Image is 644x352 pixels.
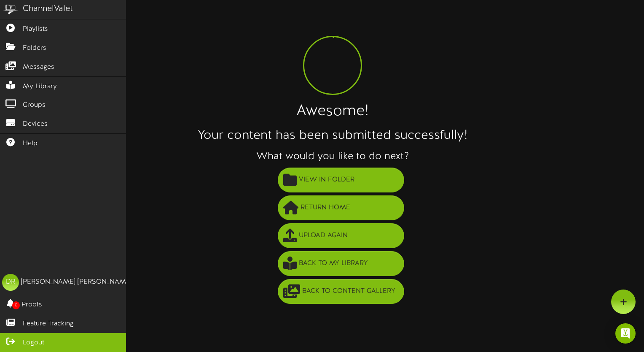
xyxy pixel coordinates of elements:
div: DR [2,274,19,291]
span: My Library [23,82,57,92]
button: View in Folder [278,168,404,192]
span: Upload Again [297,229,350,243]
span: Groups [23,100,46,110]
span: Playlists [23,24,48,34]
button: Back to Content Gallery [278,279,404,304]
div: [PERSON_NAME] [PERSON_NAME] [21,277,132,287]
span: 0 [12,301,20,309]
span: Back to Content Gallery [300,284,397,298]
div: ChannelValet [23,3,73,15]
h3: What would you like to do next? [21,151,644,162]
span: Return Home [298,201,352,215]
span: Folders [23,43,46,53]
span: Logout [23,338,44,348]
span: Proofs [21,300,42,310]
button: Back to My Library [278,251,404,276]
h2: Your content has been submitted successfully! [21,129,644,143]
button: Return Home [278,195,404,220]
h1: Awesome! [21,103,644,120]
button: Upload Again [278,223,404,248]
span: Back to My Library [297,257,370,271]
span: Devices [23,119,48,129]
span: Help [23,139,38,149]
span: Messages [23,62,54,72]
div: Open Intercom Messenger [615,323,636,344]
span: View in Folder [297,173,357,187]
span: Feature Tracking [23,319,74,329]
